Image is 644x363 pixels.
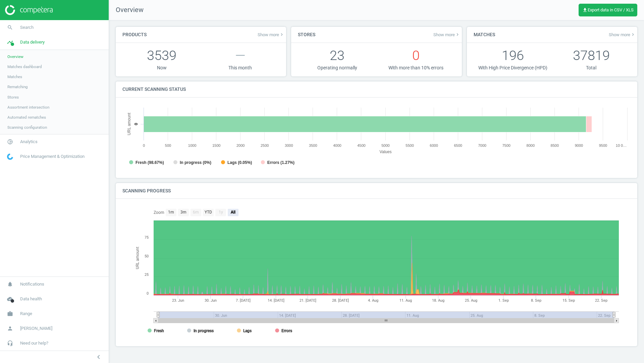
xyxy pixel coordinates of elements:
text: 0 [143,143,145,147]
tspan: 30. Jun [205,298,217,303]
tspan: In progress [194,328,214,333]
tspan: Fresh [154,328,164,333]
i: keyboard_arrow_right [630,32,636,37]
text: 3500 [309,143,317,147]
tspan: 25. Aug [465,298,477,303]
p: With more than 10% errors [377,65,455,71]
tspan: 1. Sep [498,298,509,303]
a: Show morekeyboard_arrow_right [258,32,284,37]
i: timeline [4,36,16,49]
i: keyboard_arrow_right [279,32,284,37]
text: YTD [205,210,212,215]
p: This month [201,65,279,71]
text: 1y [219,210,223,215]
text: 3m [180,210,186,215]
i: cloud_done [4,293,16,305]
tspan: Lags [243,328,252,333]
text: 500 [165,143,171,147]
tspan: 10 0… [616,143,627,147]
i: search [4,21,16,34]
a: Show morekeyboard_arrow_right [609,32,636,37]
tspan: Fresh (98.67%) [136,160,164,165]
tspan: 23. Jun [172,298,184,303]
span: Analytics [20,139,38,145]
i: keyboard_arrow_right [455,32,460,37]
tspan: 21. [DATE] [300,298,316,303]
text: 25 [145,273,149,277]
span: Matches [7,74,22,79]
i: pie_chart_outlined [4,135,16,148]
span: Price Management & Optimization [20,154,85,160]
span: Export data in CSV / XLS [582,7,634,13]
span: Need our help? [20,340,48,346]
span: Assortment intersection [7,105,49,110]
h4: Scanning progress [116,183,177,199]
button: get_appExport data in CSV / XLS [579,4,637,16]
span: — [235,48,246,63]
tspan: Lags (0.05%) [227,160,252,165]
text: 6500 [454,143,462,147]
span: Show more [433,32,460,37]
p: Total [552,65,631,71]
button: chevron_left [90,353,107,361]
text: 9000 [575,143,583,147]
h4: Products [116,27,153,43]
span: Scanning configuration [7,125,47,130]
text: 8000 [527,143,535,147]
tspan: Errors (1.27%) [267,160,294,165]
span: Data health [20,296,42,302]
text: 50 [145,254,149,258]
text: 75 [145,235,149,240]
text: 3000 [285,143,293,147]
tspan: 28. [DATE] [332,298,349,303]
text: 9500 [599,143,607,147]
text: 1m [168,210,174,215]
i: headset_mic [4,337,16,350]
tspan: URL amount [127,112,131,135]
tspan: 14. [DATE] [268,298,284,303]
span: Show more [258,32,284,37]
text: Zoom [154,210,164,215]
text: 2000 [236,143,245,147]
p: With High Price Divergence (HPD) [474,65,552,71]
span: Data delivery [20,39,45,45]
p: Operating normally [298,65,376,71]
span: Range [20,311,32,317]
a: Show morekeyboard_arrow_right [433,32,460,37]
tspan: 4. Aug [368,298,378,303]
tspan: 11. Aug [399,298,412,303]
text: 6m [193,210,199,215]
tspan: 18. Aug [432,298,444,303]
text: 2500 [261,143,269,147]
p: 3539 [122,46,201,65]
span: Overview [109,5,144,15]
text: 4500 [357,143,365,147]
i: get_app [582,7,588,13]
span: [PERSON_NAME] [20,325,52,331]
img: ajHJNr6hYgQAAAAASUVORK5CYII= [5,5,53,15]
p: 23 [298,46,376,65]
tspan: 15. Sep [562,298,575,303]
tspan: 8. Sep [531,298,541,303]
h4: Matches [467,27,502,43]
p: Now [122,65,201,71]
text: 5500 [406,143,414,147]
text: All [230,210,235,215]
span: Show more [609,32,636,37]
img: wGWNvw8QSZomAAAAABJRU5ErkJggg== [7,154,13,160]
tspan: In progress (0%) [180,160,211,165]
tspan: 7. [DATE] [236,298,251,303]
span: Notifications [20,281,44,287]
p: 0 [377,46,455,65]
text: 8500 [551,143,559,147]
tspan: Values [380,149,392,154]
span: Automated rematches [7,115,46,120]
tspan: 22. Sep [595,298,607,303]
h4: Stores [291,27,322,43]
span: Stores [7,95,19,100]
i: work [4,307,16,320]
span: Rematching [7,84,28,89]
i: chevron_left [95,353,103,361]
text: 4000 [333,143,341,147]
text: 6000 [430,143,438,147]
